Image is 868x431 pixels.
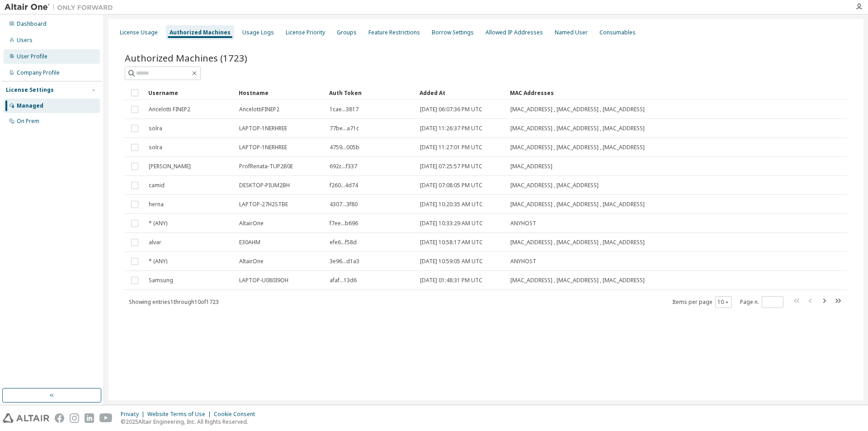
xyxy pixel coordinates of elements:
span: [DATE] 11:26:37 PM UTC [420,125,482,132]
span: * (ANY) [149,220,167,227]
span: 4759...005b [330,144,359,151]
button: 10 [717,298,730,306]
img: youtube.svg [99,413,113,423]
div: Allowed IP Addresses [486,29,543,36]
div: On Prem [17,118,39,125]
span: Items per page [672,296,732,308]
span: Showing entries 1 through 10 of 1723 [129,298,219,306]
span: 692c...f337 [330,163,357,170]
span: LAPTOP-1NERHREE [239,125,287,132]
span: DESKTOP-PIUM2BH [239,182,290,189]
span: solra [149,125,162,132]
span: ANYHOST [510,220,536,227]
span: [DATE] 06:07:36 PM UTC [420,106,482,113]
div: Website Terms of Use [147,411,214,418]
div: Cookie Consent [214,411,260,418]
span: 3e96...d1a3 [330,258,359,265]
span: camid [149,182,165,189]
div: Hostname [239,85,322,100]
span: [MAC_ADDRESS] , [MAC_ADDRESS] , [MAC_ADDRESS] [510,125,645,132]
span: [MAC_ADDRESS] , [MAC_ADDRESS] , [MAC_ADDRESS] [510,106,645,113]
span: afaf...13d6 [330,277,357,284]
span: E30AHM [239,239,260,246]
span: * (ANY) [149,258,167,265]
span: AltairOne [239,220,264,227]
div: User Profile [17,53,47,60]
div: Usage Logs [242,29,274,36]
span: herna [149,201,164,208]
span: [DATE] 10:33:29 AM UTC [420,220,483,227]
div: License Usage [120,29,158,36]
span: [DATE] 10:59:05 AM UTC [420,258,483,265]
span: [DATE] 10:20:35 AM UTC [420,201,483,208]
div: Consumables [599,29,636,36]
div: Auth Token [329,85,412,100]
span: efe6...f58d [330,239,357,246]
span: ProfRenata-TUP2B0E [239,163,293,170]
span: f260...4d74 [330,182,358,189]
span: [DATE] 07:25:57 PM UTC [420,163,482,170]
img: altair_logo.svg [3,413,49,423]
div: Managed [17,102,43,109]
span: [DATE] 07:08:05 PM UTC [420,182,482,189]
div: MAC Addresses [510,85,752,100]
span: [DATE] 10:58:17 AM UTC [420,239,483,246]
span: 4307...3f80 [330,201,358,208]
div: Named User [555,29,588,36]
span: [MAC_ADDRESS] , [MAC_ADDRESS] , [MAC_ADDRESS] [510,201,645,208]
div: Username [148,85,231,100]
span: solra [149,144,162,151]
span: Authorized Machines (1723) [125,52,247,64]
div: Borrow Settings [432,29,474,36]
span: LAPTOP-27H2STBE [239,201,288,208]
span: [MAC_ADDRESS] , [MAC_ADDRESS] [510,182,599,189]
img: Altair One [5,3,118,12]
span: [MAC_ADDRESS] , [MAC_ADDRESS] , [MAC_ADDRESS] [510,144,645,151]
div: Authorized Machines [170,29,231,36]
span: 1cae...3817 [330,106,359,113]
span: AncelottiFINEP2 [239,106,279,113]
div: Groups [337,29,357,36]
div: License Settings [6,86,54,94]
div: Dashboard [17,20,47,28]
span: [DATE] 11:27:01 PM UTC [420,144,482,151]
span: Samsung [149,277,173,284]
span: Ancelotti FINEP2 [149,106,190,113]
span: LAPTOP-U080I9OH [239,277,288,284]
span: [MAC_ADDRESS] , [MAC_ADDRESS] , [MAC_ADDRESS] [510,277,645,284]
span: Page n. [740,296,783,308]
img: facebook.svg [55,413,64,423]
span: [MAC_ADDRESS] , [MAC_ADDRESS] , [MAC_ADDRESS] [510,239,645,246]
img: linkedin.svg [85,413,94,423]
div: License Priority [286,29,325,36]
span: AltairOne [239,258,264,265]
span: ANYHOST [510,258,536,265]
span: [PERSON_NAME] [149,163,191,170]
div: Users [17,37,33,44]
div: Company Profile [17,69,60,76]
span: LAPTOP-1NERHREE [239,144,287,151]
span: 77be...a71c [330,125,359,132]
div: Added At [420,85,503,100]
p: © 2025 Altair Engineering, Inc. All Rights Reserved. [121,418,260,426]
span: f7ee...b696 [330,220,358,227]
div: Feature Restrictions [368,29,420,36]
div: Privacy [121,411,147,418]
img: instagram.svg [70,413,79,423]
span: [MAC_ADDRESS] [510,163,552,170]
span: [DATE] 01:48:31 PM UTC [420,277,482,284]
span: alvar [149,239,161,246]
